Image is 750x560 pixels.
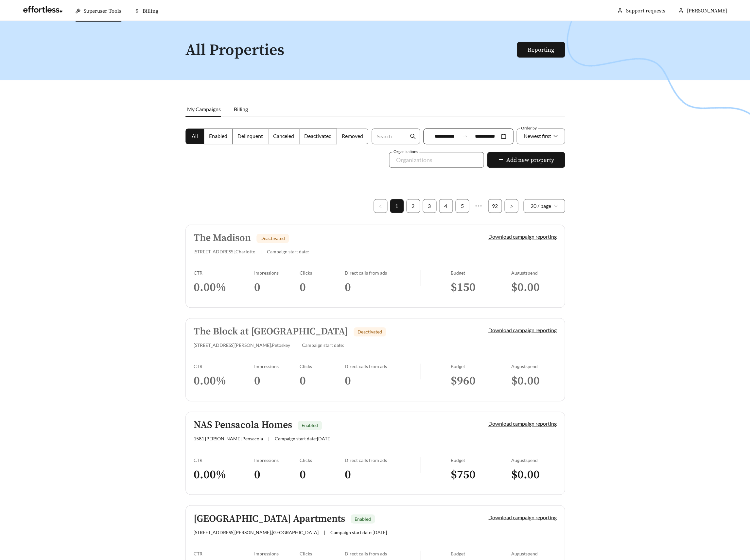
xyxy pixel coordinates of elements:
[187,106,221,112] span: My Campaigns
[355,516,371,521] span: Enabled
[451,270,511,276] div: Budget
[462,133,468,139] span: to
[345,551,420,556] div: Direct calls from ads
[420,364,421,379] img: line
[194,233,251,244] h5: The Madison
[531,199,558,212] span: 20 / page
[374,199,387,213] button: left
[192,133,198,139] span: All
[299,364,345,369] div: Clicks
[523,199,565,213] div: Page Size
[194,342,290,348] span: [STREET_ADDRESS][PERSON_NAME] , Petoskey
[420,270,421,286] img: line
[378,204,382,208] span: left
[345,374,420,388] h3: 0
[254,551,300,556] div: Impressions
[299,467,345,482] h3: 0
[237,133,263,139] span: Delinquent
[185,42,517,59] h1: All Properties
[524,133,551,139] span: Newest first
[84,8,121,14] span: Superuser Tools
[472,199,485,213] li: Next 5 Pages
[194,436,263,441] span: 1581 [PERSON_NAME] , Pensacola
[302,342,344,348] span: Campaign start date:
[324,529,325,535] span: |
[345,467,420,482] h3: 0
[511,467,557,482] h3: $ 0.00
[390,199,404,213] li: 1
[423,199,436,212] a: 3
[439,199,453,213] li: 4
[488,199,501,212] a: 92
[342,133,363,139] span: Removed
[143,8,158,14] span: Billing
[260,235,285,241] span: Deactivated
[358,329,382,334] span: Deactivated
[390,199,403,212] a: 1
[194,364,254,369] div: CTR
[517,42,565,58] button: Reporting
[488,514,557,520] a: Download campaign reporting
[451,374,511,388] h3: $ 960
[275,436,331,441] span: Campaign start date: [DATE]
[194,270,254,276] div: CTR
[410,133,416,139] span: search
[345,280,420,295] h3: 0
[488,233,557,240] a: Download campaign reporting
[194,420,292,431] h5: NAS Pensacola Homes
[194,513,345,524] h5: [GEOGRAPHIC_DATA] Apartments
[194,280,254,295] h3: 0.00 %
[194,457,254,463] div: CTR
[260,249,262,254] span: |
[451,457,511,463] div: Budget
[194,374,254,388] h3: 0.00 %
[488,420,557,427] a: Download campaign reporting
[511,457,557,463] div: August spend
[254,270,300,276] div: Impressions
[302,422,318,428] span: Enabled
[451,551,511,556] div: Budget
[330,529,387,535] span: Campaign start date: [DATE]
[687,8,727,14] span: [PERSON_NAME]
[185,412,565,495] a: NAS Pensacola HomesEnabled1581 [PERSON_NAME],Pensacola|Campaign start date:[DATE]Download campaig...
[299,457,345,463] div: Clicks
[455,199,469,213] li: 5
[185,225,565,308] a: The MadisonDeactivated[STREET_ADDRESS],Charlotte|Campaign start date:Download campaign reportingC...
[511,551,557,556] div: August spend
[528,46,554,54] a: Reporting
[456,199,469,212] a: 5
[185,318,565,401] a: The Block at [GEOGRAPHIC_DATA]Deactivated[STREET_ADDRESS][PERSON_NAME],Petoskey|Campaign start da...
[254,374,300,388] h3: 0
[209,133,227,139] span: Enabled
[194,551,254,556] div: CTR
[420,457,421,473] img: line
[254,280,300,295] h3: 0
[511,270,557,276] div: August spend
[451,364,511,369] div: Budget
[626,8,665,14] a: Support requests
[254,457,300,463] div: Impressions
[451,467,511,482] h3: $ 750
[472,199,485,213] span: •••
[194,326,348,337] h5: The Block at [GEOGRAPHIC_DATA]
[299,374,345,388] h3: 0
[504,199,518,213] li: Next Page
[254,467,300,482] h3: 0
[268,436,270,441] span: |
[194,529,319,535] span: [STREET_ADDRESS][PERSON_NAME] , [GEOGRAPHIC_DATA]
[406,199,420,213] li: 2
[295,342,297,348] span: |
[345,364,420,369] div: Direct calls from ads
[511,374,557,388] h3: $ 0.00
[267,249,309,254] span: Campaign start date:
[511,280,557,295] h3: $ 0.00
[487,152,565,168] button: plusAdd new property
[488,327,557,333] a: Download campaign reporting
[509,204,513,208] span: right
[299,280,345,295] h3: 0
[254,364,300,369] div: Impressions
[273,133,294,139] span: Canceled
[234,106,248,112] span: Billing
